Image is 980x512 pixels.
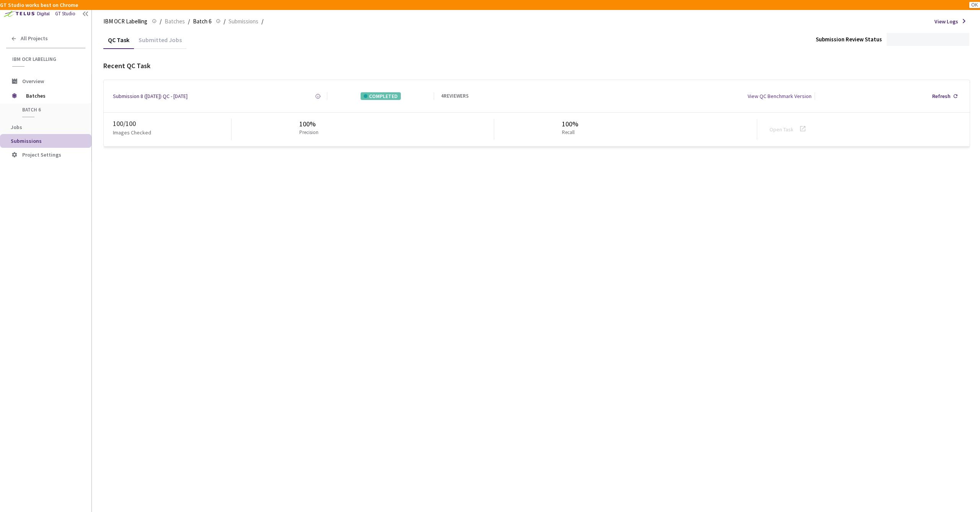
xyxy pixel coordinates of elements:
[12,56,81,62] span: IBM OCR Labelling
[11,137,42,144] span: Submissions
[103,17,147,26] span: IBM OCR Labelling
[22,106,79,113] span: Batch 6
[299,119,322,129] div: 100%
[224,17,225,26] li: /
[113,129,151,136] p: Images Checked
[113,92,188,100] a: Submission 8 ([DATE]) QC - [DATE]
[11,124,22,131] span: Jobs
[134,36,186,49] div: Submitted Jobs
[227,17,260,25] a: Submissions
[229,17,258,26] span: Submissions
[22,151,61,158] span: Project Settings
[934,18,958,25] span: View Logs
[103,61,970,71] div: Recent QC Task
[193,17,211,26] span: Batch 6
[160,17,162,26] li: /
[26,88,78,103] span: Batches
[188,17,190,26] li: /
[562,129,575,136] p: Recall
[441,93,469,100] div: 4 REVIEWERS
[748,92,812,100] div: View QC Benchmark Version
[816,35,882,43] div: Submission Review Status
[769,126,794,133] a: Open Task
[113,119,231,129] div: 100 / 100
[562,119,578,129] div: 100%
[21,35,48,42] span: All Projects
[55,10,75,18] div: GT Studio
[165,17,185,26] span: Batches
[361,92,401,100] div: COMPLETED
[103,36,134,49] div: QC Task
[969,2,980,8] button: OK
[163,17,186,25] a: Batches
[299,129,318,136] p: Precision
[22,78,44,85] span: Overview
[932,92,951,100] div: Refresh
[261,17,263,26] li: /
